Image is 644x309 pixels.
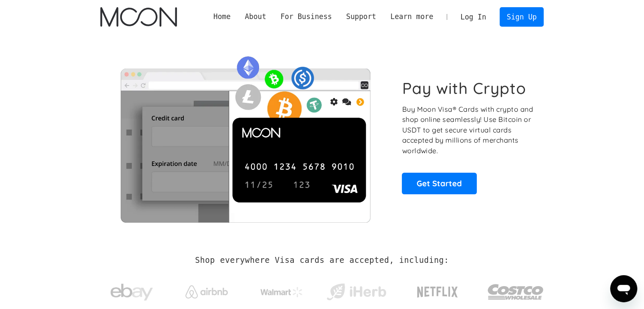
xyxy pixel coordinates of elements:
[402,104,534,156] p: Buy Moon Visa® Cards with crypto and shop online seamlessly! Use Bitcoin or USDT to get secure vi...
[390,11,433,22] div: Learn more
[206,11,238,22] a: Home
[416,281,459,303] img: Netflix
[402,79,526,98] h1: Pay with Crypto
[610,275,637,302] iframe: Button to launch messaging window
[325,273,388,307] a: iHerb
[500,7,544,26] a: Sign Up
[274,11,339,22] div: For Business
[453,8,493,26] a: Log In
[400,273,475,307] a: Netflix
[250,279,313,301] a: Walmart
[238,11,273,22] div: About
[402,173,477,194] a: Get Started
[245,11,266,22] div: About
[339,11,383,22] div: Support
[100,7,177,27] a: home
[260,287,303,297] img: Walmart
[487,276,544,308] img: Costco
[195,256,449,265] h2: Shop everywhere Visa cards are accepted, including:
[346,11,376,22] div: Support
[111,279,153,306] img: ebay
[280,11,332,22] div: For Business
[185,285,228,298] img: Airbnb
[383,11,440,22] div: Learn more
[100,50,390,222] img: Moon Cards let you spend your crypto anywhere Visa is accepted.
[325,281,388,303] img: iHerb
[175,277,238,303] a: Airbnb
[100,7,177,27] img: Moon Logo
